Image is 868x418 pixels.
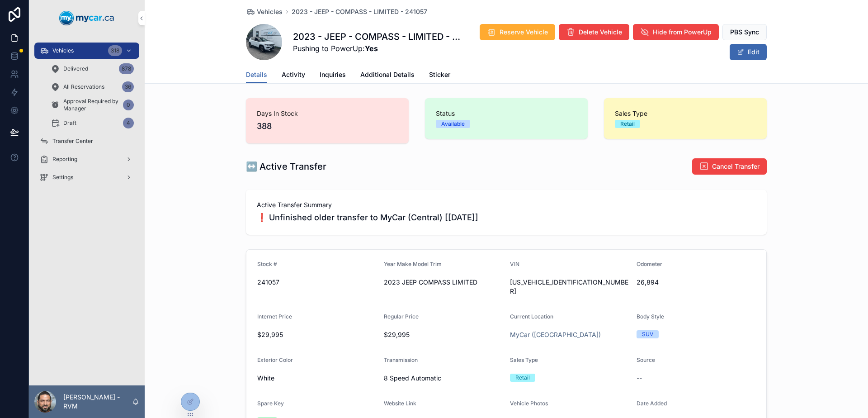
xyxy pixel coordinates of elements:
div: Available [441,120,465,128]
span: Sales Type [510,356,538,363]
span: 388 [257,120,398,133]
span: All Reservations [63,83,104,90]
a: Reporting [34,151,139,167]
span: ❗ Unfinished older transfer to MyCar (Central) [[DATE]] [257,211,756,224]
span: Source [637,356,655,363]
a: Activity [282,66,305,85]
span: Reporting [52,156,77,163]
span: 241057 [257,278,377,287]
strong: Yes [365,44,378,53]
a: Delivered878 [45,61,139,77]
a: Additional Details [360,66,415,85]
p: [PERSON_NAME] - RVM [63,393,132,411]
span: Activity [282,70,305,79]
span: Active Transfer Summary [257,200,756,209]
span: Draft [63,119,76,127]
span: Vehicles [257,7,283,16]
span: Vehicles [52,47,74,54]
button: Reserve Vehicle [480,24,555,40]
h1: ↔️ Active Transfer [246,160,326,173]
span: Current Location [510,313,553,320]
span: Stock # [257,261,277,267]
span: Date Added [637,400,667,407]
span: Delete Vehicle [579,28,622,37]
a: Transfer Center [34,133,139,149]
span: Spare Key [257,400,284,407]
a: Approval Required by Manager0 [45,97,139,113]
span: Approval Required by Manager [63,98,119,112]
span: Hide from PowerUp [653,28,712,37]
a: Sticker [429,66,450,85]
div: Retail [620,120,635,128]
div: 0 [123,100,134,110]
span: 26,894 [637,278,756,287]
span: Settings [52,174,73,181]
span: Transmission [384,356,418,363]
button: Delete Vehicle [559,24,629,40]
span: Details [246,70,267,79]
a: Draft4 [45,115,139,131]
span: Odometer [637,261,662,267]
span: Body Style [637,313,664,320]
div: 318 [108,45,122,56]
span: Transfer Center [52,138,93,145]
span: Sales Type [615,109,756,118]
button: Edit [730,44,767,60]
button: PBS Sync [722,24,767,40]
span: Regular Price [384,313,419,320]
a: MyCar ([GEOGRAPHIC_DATA]) [510,330,601,339]
button: Cancel Transfer [692,158,767,175]
h1: 2023 - JEEP - COMPASS - LIMITED - 241057 [293,30,464,43]
div: Retail [515,374,530,382]
div: scrollable content [29,36,145,197]
img: App logo [59,11,114,25]
span: PBS Sync [730,28,759,37]
span: White [257,374,274,383]
span: VIN [510,261,519,267]
span: Cancel Transfer [712,162,759,171]
span: Internet Price [257,313,292,320]
span: Sticker [429,70,450,79]
span: Reserve Vehicle [500,28,548,37]
span: $29,995 [257,330,377,339]
a: Vehicles318 [34,43,139,59]
a: Settings [34,169,139,185]
div: SUV [642,330,653,338]
span: Website Link [384,400,416,407]
span: -- [637,374,642,383]
span: Pushing to PowerUp: [293,43,464,54]
div: 4 [123,118,134,128]
span: Year Make Model Trim [384,261,442,267]
a: Details [246,66,267,84]
span: Status [436,109,577,118]
span: 2023 JEEP COMPASS LIMITED [384,278,503,287]
a: 2023 - JEEP - COMPASS - LIMITED - 241057 [292,7,427,16]
div: 878 [119,63,134,74]
span: Additional Details [360,70,415,79]
span: Exterior Color [257,356,293,363]
span: 8 Speed Automatic [384,374,503,383]
button: Hide from PowerUp [633,24,719,40]
a: Inquiries [320,66,346,85]
span: Days In Stock [257,109,398,118]
span: Delivered [63,65,88,72]
span: Inquiries [320,70,346,79]
a: All Reservations36 [45,79,139,95]
span: $29,995 [384,330,503,339]
span: Vehicle Photos [510,400,548,407]
div: 36 [122,81,134,92]
a: Vehicles [246,7,283,16]
span: [US_VEHICLE_IDENTIFICATION_NUMBER] [510,278,629,296]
